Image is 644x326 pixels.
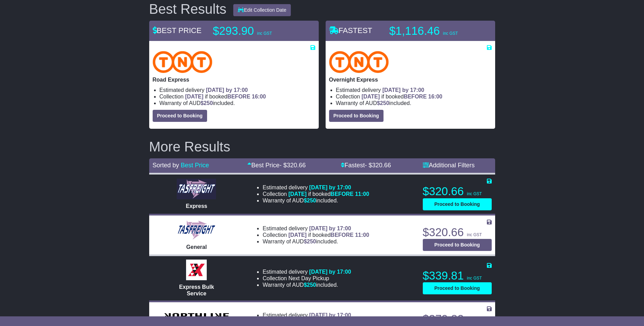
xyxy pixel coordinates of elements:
[177,220,216,240] img: Tasfreight: General
[428,94,442,99] span: 16:00
[304,198,316,203] span: $
[263,191,369,197] li: Collection
[423,269,492,283] p: $339.81
[365,162,391,169] span: - $
[263,225,369,232] li: Estimated delivery
[309,312,351,318] span: [DATE] by 17:00
[336,100,492,106] li: Warranty of AUD included.
[288,191,369,197] span: if booked
[233,4,291,16] button: Edit Collection Date
[309,185,351,190] span: [DATE] by 17:00
[279,162,306,169] span: - $
[153,51,213,73] img: TNT Domestic: Road Express
[329,26,372,35] span: FASTEST
[330,191,354,197] span: BEFORE
[467,191,482,196] span: inc GST
[329,76,492,83] p: Overnight Express
[361,94,442,99] span: if booked
[304,282,316,288] span: $
[423,282,492,294] button: Proceed to Booking
[263,275,351,282] li: Collection
[423,162,475,169] a: Additional Filters
[185,94,266,99] span: if booked
[160,100,315,106] li: Warranty of AUD included.
[257,31,272,36] span: inc GST
[423,239,492,251] button: Proceed to Booking
[380,100,389,106] span: 250
[423,312,492,326] p: $379.82
[181,162,209,169] a: Best Price
[309,269,351,275] span: [DATE] by 17:00
[206,87,248,93] span: [DATE] by 17:00
[185,94,203,99] span: [DATE]
[160,93,315,100] li: Collection
[153,110,207,122] button: Proceed to Booking
[288,232,307,238] span: [DATE]
[377,100,389,106] span: $
[307,198,316,203] span: 250
[307,239,316,244] span: 250
[288,191,307,197] span: [DATE]
[309,225,351,231] span: [DATE] by 17:00
[149,139,495,154] h2: More Results
[153,162,179,169] span: Sorted by
[160,87,315,93] li: Estimated delivery
[186,244,207,250] span: General
[361,94,380,99] span: [DATE]
[404,94,427,99] span: BEFORE
[263,197,369,204] li: Warranty of AUD included.
[341,162,391,169] a: Fastest- $320.66
[287,162,306,169] span: 320.66
[162,311,231,323] img: Northline Distribution: GENERAL
[467,232,482,237] span: inc GST
[288,232,369,238] span: if booked
[263,312,369,318] li: Estimated delivery
[288,275,329,281] span: Next Day Pickup
[389,24,476,38] p: $1,116.46
[227,94,251,99] span: BEFORE
[263,269,351,275] li: Estimated delivery
[355,191,369,197] span: 11:00
[336,93,492,100] li: Collection
[443,31,458,36] span: inc GST
[329,51,389,73] img: TNT Domestic: Overnight Express
[153,26,202,35] span: BEST PRICE
[213,24,299,38] p: $293.90
[201,100,213,106] span: $
[247,162,306,169] a: Best Price- $320.66
[336,87,492,93] li: Estimated delivery
[423,185,492,198] p: $320.66
[304,239,316,244] span: $
[263,184,369,191] li: Estimated delivery
[423,198,492,210] button: Proceed to Booking
[263,282,351,288] li: Warranty of AUD included.
[330,232,354,238] span: BEFORE
[177,179,216,199] img: Tasfreight: Express
[372,162,391,169] span: 320.66
[186,260,207,280] img: Border Express: Express Bulk Service
[307,282,316,288] span: 250
[467,276,482,281] span: inc GST
[179,284,214,296] span: Express Bulk Service
[382,87,425,93] span: [DATE] by 17:00
[204,100,213,106] span: 250
[263,232,369,238] li: Collection
[153,76,315,83] p: Road Express
[355,232,369,238] span: 11:00
[146,1,230,17] div: Best Results
[252,94,266,99] span: 16:00
[423,225,492,239] p: $320.66
[186,203,207,209] span: Express
[263,238,369,245] li: Warranty of AUD included.
[329,110,384,122] button: Proceed to Booking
